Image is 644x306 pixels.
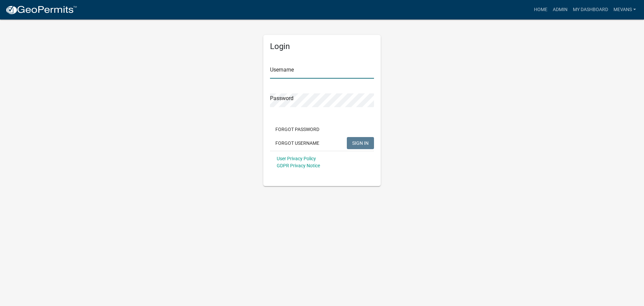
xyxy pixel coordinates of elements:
a: Mevans [611,3,639,16]
a: Home [531,3,550,16]
button: Forgot Username [270,137,325,149]
a: GDPR Privacy Notice [277,163,320,168]
a: My Dashboard [570,3,611,16]
button: SIGN IN [347,137,374,149]
span: SIGN IN [352,140,369,145]
a: Admin [550,3,570,16]
button: Forgot Password [270,123,325,135]
h5: Login [270,42,374,51]
a: User Privacy Policy [277,156,316,161]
